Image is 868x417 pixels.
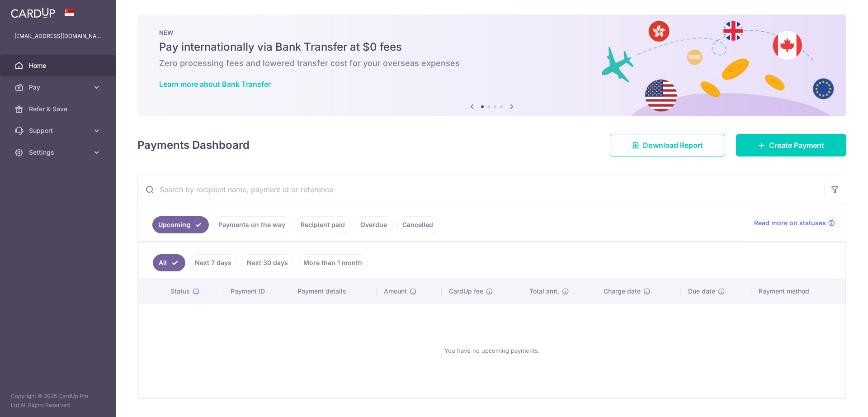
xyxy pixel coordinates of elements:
h4: Payments Dashboard [137,137,250,153]
span: Home [29,61,89,70]
span: Settings [29,148,89,157]
span: Support [29,126,89,135]
span: Create Payment [769,140,824,151]
a: Learn more about Bank Transfer [159,80,271,89]
span: Amount [384,287,407,296]
img: CardUp [11,7,55,18]
span: Refer & Save [29,104,89,114]
a: More than 1 month [297,254,368,271]
th: Payment method [751,280,845,303]
span: Charge date [604,287,641,296]
th: Payment ID [223,280,290,303]
a: Read more on statuses [754,218,835,227]
p: NEW [159,29,825,36]
a: All [153,254,185,271]
a: Recipient paid [295,216,351,233]
span: Pay [29,83,89,92]
span: CardUp fee [449,287,483,296]
a: Download Report [610,134,725,156]
a: Next 30 days [241,254,294,271]
span: Download Report [643,140,703,151]
h5: Pay internationally via Bank Transfer at $0 fees [159,40,825,54]
a: Next 7 days [189,254,237,271]
input: Search by recipient name, payment id or reference [138,175,824,204]
div: You have no upcoming payments. [149,311,835,390]
span: Status [170,287,190,296]
a: Payments on the way [212,216,291,233]
img: Bank transfer banner [137,14,846,116]
th: Payment details [290,280,377,303]
span: Read more on statuses [754,218,826,227]
span: Due date [688,287,715,296]
a: Cancelled [396,216,439,233]
a: Overdue [354,216,393,233]
span: Total amt. [529,287,559,296]
p: [EMAIL_ADDRESS][DOMAIN_NAME] [14,32,101,41]
a: Upcoming [152,216,209,233]
a: Create Payment [736,134,846,156]
h6: Zero processing fees and lowered transfer cost for your overseas expenses [159,58,825,69]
